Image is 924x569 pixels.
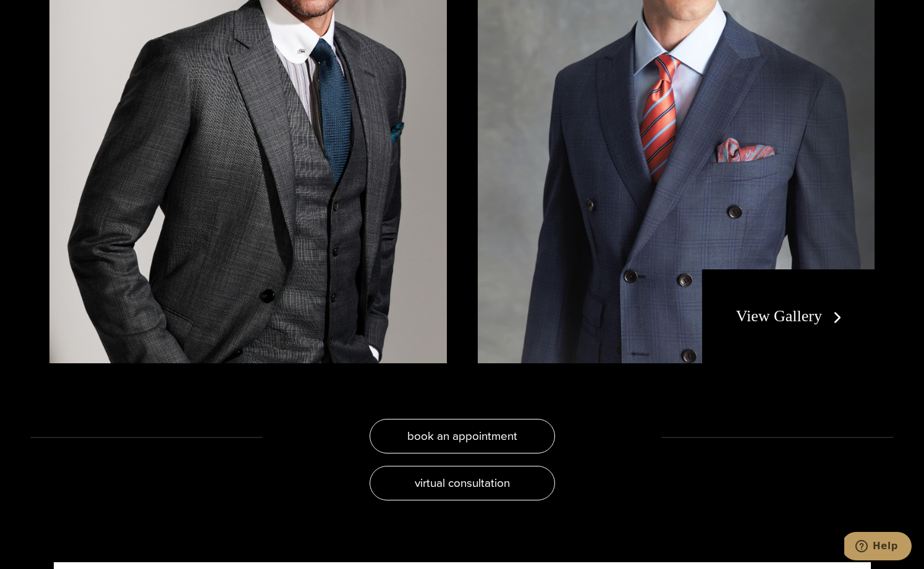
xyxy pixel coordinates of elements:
a: virtual consultation [370,466,555,500]
span: virtual consultation [415,474,510,492]
a: View Gallery [736,307,847,325]
iframe: Opens a widget where you can chat to one of our agents [844,532,912,563]
span: book an appointment [407,427,517,445]
a: book an appointment [370,419,555,453]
